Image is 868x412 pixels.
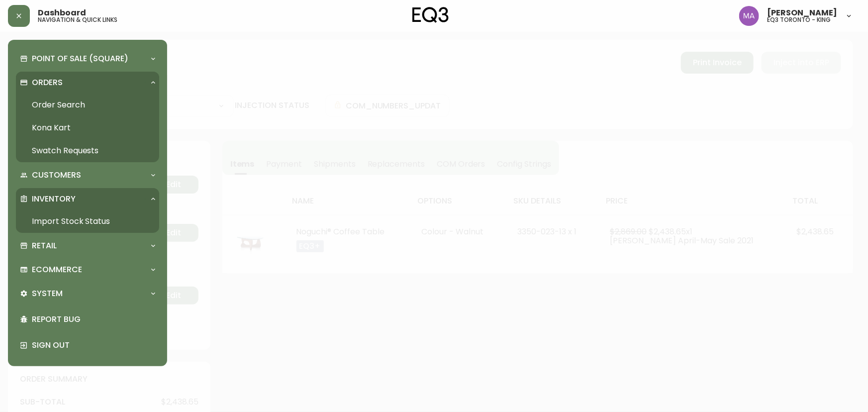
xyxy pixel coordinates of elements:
div: Report Bug [16,307,159,332]
p: Point of Sale (Square) [32,53,128,64]
div: Inventory [16,188,159,210]
div: Sign Out [16,332,159,358]
p: Orders [32,77,63,88]
a: Import Stock Status [16,210,159,233]
p: Customers [32,170,81,181]
div: Point of Sale (Square) [16,48,159,70]
img: 4f0989f25cbf85e7eb2537583095d61e [739,6,759,26]
p: System [32,288,63,299]
p: Sign Out [32,340,155,351]
a: Kona Kart [16,116,159,139]
div: Customers [16,164,159,186]
img: logo [412,7,449,23]
span: [PERSON_NAME] [767,9,837,17]
h5: navigation & quick links [38,17,117,23]
p: Ecommerce [32,264,82,275]
div: Retail [16,235,159,257]
a: Swatch Requests [16,139,159,162]
p: Inventory [32,194,76,205]
p: Report Bug [32,314,155,325]
div: Ecommerce [16,259,159,281]
div: Orders [16,72,159,94]
div: System [16,283,159,305]
p: Retail [32,240,57,251]
a: Order Search [16,94,159,116]
h5: eq3 toronto - king [767,17,831,23]
span: Dashboard [38,9,86,17]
